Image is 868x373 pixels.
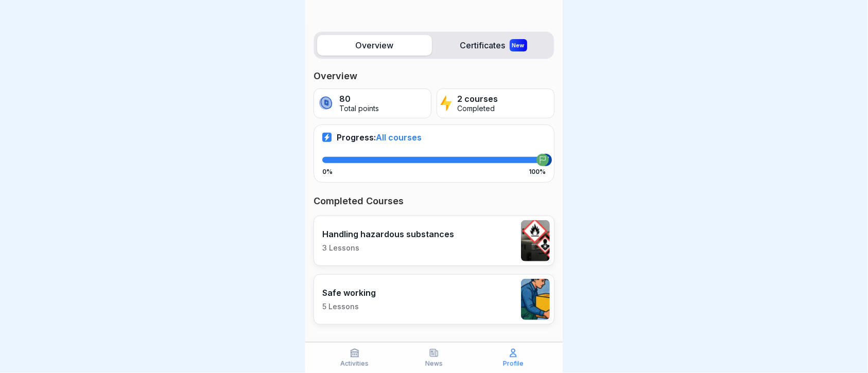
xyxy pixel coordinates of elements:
[314,274,554,325] a: Safe working5 Lessons
[314,70,554,82] p: Overview
[322,288,376,298] p: Safe working
[339,94,379,104] p: 80
[529,168,546,175] p: 100%
[339,104,379,113] p: Total points
[436,35,551,56] label: Certificates
[510,39,527,51] div: New
[317,35,432,56] label: Overview
[376,132,422,143] span: All courses
[503,360,524,367] p: Profile
[322,229,454,239] p: Handling hazardous substances
[521,220,550,261] img: ro33qf0i8ndaw7nkfv0stvse.png
[440,95,452,112] img: lightning.svg
[425,360,443,367] p: News
[341,360,369,367] p: Activities
[457,104,498,113] p: Completed
[314,195,554,207] p: Completed Courses
[521,279,550,320] img: ns5fm27uu5em6705ixom0yjt.png
[457,94,498,104] p: 2 courses
[317,95,334,112] img: coin.svg
[322,168,333,175] p: 0%
[337,132,422,143] p: Progress:
[322,302,376,311] p: 5 Lessons
[322,243,454,253] p: 3 Lessons
[314,216,554,266] a: Handling hazardous substances3 Lessons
